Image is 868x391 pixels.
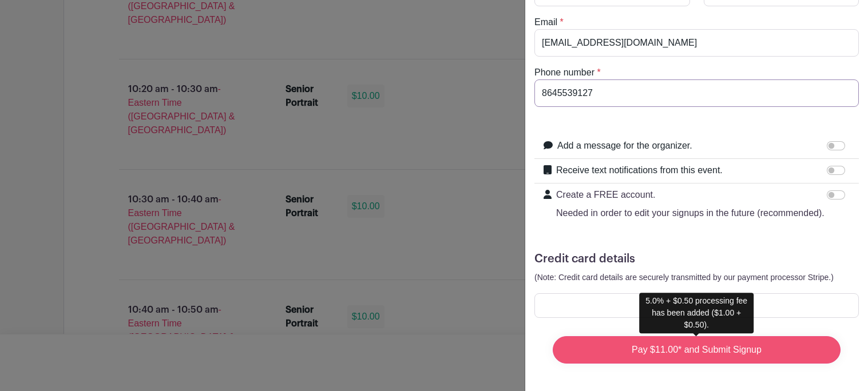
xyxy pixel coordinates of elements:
p: Create a FREE account. [556,188,825,202]
iframe: Secure card payment input frame [542,300,851,311]
label: Phone number [534,66,594,79]
label: Receive text notifications from this event. [556,163,723,177]
small: (Note: Credit card details are securely transmitted by our payment processor Stripe.) [534,273,834,282]
div: 5.0% + $0.50 processing fee has been added ($1.00 + $0.50). [639,293,754,333]
label: Add a message for the organizer. [557,139,692,153]
h5: Credit card details [534,252,859,266]
label: Email [534,15,557,29]
p: Needed in order to edit your signups in the future (recommended). [556,206,825,220]
input: Pay $11.00* and Submit Signup [553,336,841,364]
